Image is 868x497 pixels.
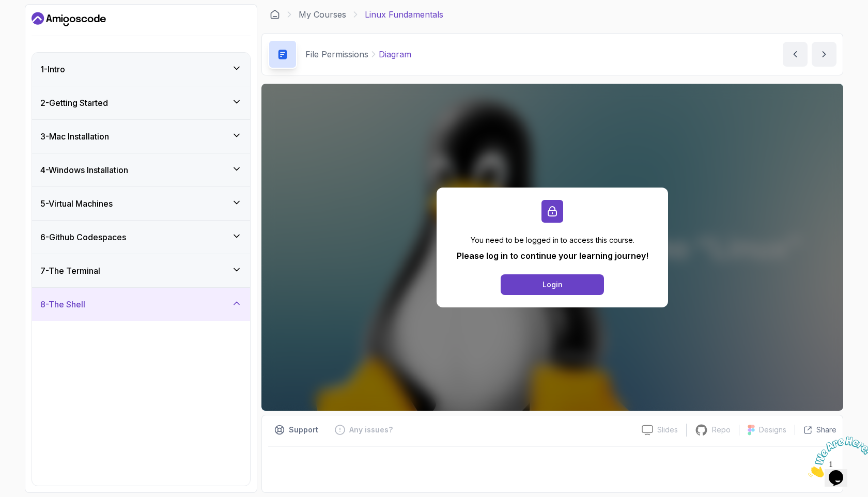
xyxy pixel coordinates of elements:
[501,274,604,295] button: Login
[542,279,563,290] div: Login
[804,432,868,482] iframe: chat widget
[40,265,100,277] h3: 7 - The Terminal
[289,425,318,435] p: Support
[783,42,808,67] button: previous content
[457,235,648,245] p: You need to be logged in to access this course.
[32,288,250,321] button: 8-The Shell
[812,42,836,67] button: next content
[657,425,678,435] p: Slides
[32,221,250,254] button: 6-Github Codespaces
[40,298,85,310] h3: 8 - The Shell
[712,425,731,435] p: Repo
[32,11,106,27] a: Dashboard
[40,63,65,75] h3: 1 - Intro
[40,164,128,176] h3: 4 - Windows Installation
[305,48,368,60] p: File Permissions
[816,425,836,435] p: Share
[32,120,250,153] button: 3-Mac Installation
[40,97,108,109] h3: 2 - Getting Started
[795,425,836,435] button: Share
[365,8,443,21] p: Linux Fundamentals
[270,9,280,20] a: Dashboard
[4,4,8,13] span: 1
[32,153,250,187] button: 4-Windows Installation
[457,250,648,262] p: Please log in to continue your learning journey!
[32,187,250,220] button: 5-Virtual Machines
[40,197,113,210] h3: 5 - Virtual Machines
[40,130,109,143] h3: 3 - Mac Installation
[268,422,324,438] button: Support button
[32,254,250,287] button: 7-The Terminal
[40,231,126,243] h3: 6 - Github Codespaces
[32,86,250,119] button: 2-Getting Started
[349,425,393,435] p: Any issues?
[299,8,346,21] a: My Courses
[759,425,786,435] p: Designs
[32,53,250,86] button: 1-Intro
[379,48,411,60] p: Diagram
[4,4,68,45] img: Chat attention grabber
